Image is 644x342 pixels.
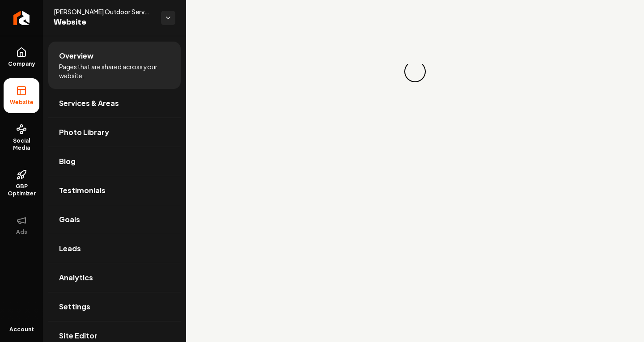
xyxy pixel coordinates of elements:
a: Services & Areas [48,89,181,118]
a: Social Media [4,117,39,159]
a: Settings [48,292,181,321]
span: Pages that are shared across your website. [59,62,170,80]
span: Leads [59,243,81,254]
a: Blog [48,147,181,176]
span: [PERSON_NAME] Outdoor Services [54,7,154,16]
span: Testimonials [59,185,106,196]
span: Overview [59,51,93,61]
a: Testimonials [48,176,181,205]
a: Analytics [48,263,181,292]
a: Company [4,40,39,75]
span: Goals [59,214,80,225]
span: Analytics [59,272,93,283]
span: GBP Optimizer [4,183,39,197]
span: Website [6,99,37,106]
span: Website [54,16,154,29]
button: Ads [4,208,39,243]
span: Services & Areas [59,98,119,109]
img: Rebolt Logo [13,11,30,25]
span: Site Editor [59,330,97,341]
a: GBP Optimizer [4,162,39,204]
span: Account [9,326,34,333]
span: Settings [59,301,90,312]
a: Photo Library [48,118,181,147]
span: Ads [13,228,31,236]
a: Leads [48,234,181,263]
div: Loading [400,56,430,86]
span: Company [4,60,39,68]
span: Social Media [4,137,39,152]
a: Goals [48,205,181,234]
span: Blog [59,156,76,167]
span: Photo Library [59,127,109,138]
